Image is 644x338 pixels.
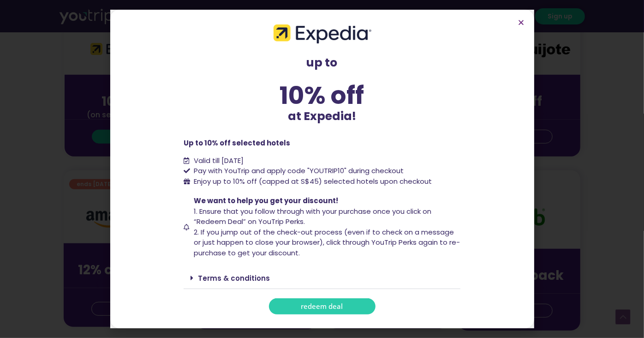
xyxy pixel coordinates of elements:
[184,138,460,149] p: Up to 10% off selected hotels
[194,206,432,227] span: 1. Ensure that you follow through with your purchase once you click on “Redeem Deal” on YouTrip P...
[194,196,339,205] span: We want to help you get your discount!
[184,83,460,108] div: 10% off
[518,19,525,26] a: Close
[269,298,376,314] a: redeem deal
[184,108,460,125] p: at Expedia!
[192,166,404,176] span: Pay with YouTrip and apply code "YOUTRIP10" during checkout
[184,54,460,72] p: up to
[192,176,432,187] span: Enjoy up to 10% off (capped at S$45) selected hotels upon checkout
[198,273,270,283] a: Terms & conditions
[184,267,460,289] div: Terms & conditions
[194,156,244,165] span: Valid till [DATE]
[301,303,343,310] span: redeem deal
[194,227,460,258] span: 2. If you jump out of the check-out process (even if to check on a message or just happen to clos...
